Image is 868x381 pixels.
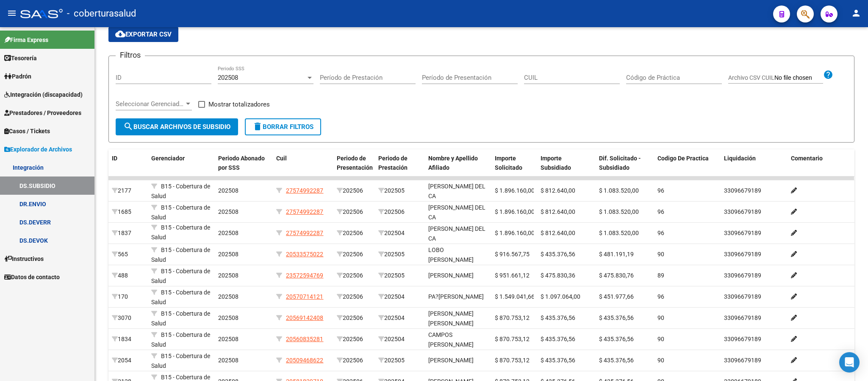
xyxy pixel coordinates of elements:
h3: Filtros [116,49,145,61]
span: Explorador de Archivos [4,145,72,154]
span: 90 [657,314,664,321]
span: 90 [657,336,664,342]
div: 202504 [378,292,422,302]
span: PA?[PERSON_NAME] [428,293,484,300]
span: 202508 [218,74,238,81]
span: $ 916.567,75 [495,251,530,258]
div: 170 [112,292,144,302]
span: Importe Solicitado [495,155,522,171]
span: Periodo de Prestación [378,155,408,171]
span: Gerenciador [151,155,185,162]
span: 33096679189 [724,208,761,215]
span: Padrón [4,72,31,81]
span: CAMPOS [PERSON_NAME] [428,331,474,348]
span: $ 870.753,12 [495,357,530,364]
datatable-header-cell: ID [108,149,148,187]
span: 90 [657,357,664,364]
span: Comentario [791,155,823,162]
span: [PERSON_NAME] DEL CA [428,183,485,199]
span: Datos de contacto [4,272,60,282]
span: Borrar Filtros [252,123,313,131]
button: Exportar CSV [108,27,178,42]
input: Archivo CSV CUIL [774,74,823,82]
div: Open Intercom Messenger [839,352,860,373]
span: Seleccionar Gerenciador [116,100,184,108]
span: 33096679189 [724,357,761,364]
span: Codigo De Practica [657,155,709,162]
span: 27574992287 [286,230,323,236]
span: Prestadores / Proveedores [4,108,81,118]
span: $ 435.376,56 [599,314,634,321]
span: Periodo de Presentación [337,155,373,171]
button: Borrar Filtros [245,118,321,135]
span: $ 435.376,56 [599,357,634,364]
span: 202508 [218,251,238,258]
span: Mostrar totalizadores [208,99,270,109]
datatable-header-cell: Periodo de Presentación [333,149,375,187]
span: $ 870.753,12 [495,336,530,342]
span: Archivo CSV CUIL [728,74,774,81]
datatable-header-cell: Importe Solicitado [491,149,537,187]
span: 89 [657,272,664,279]
datatable-header-cell: Codigo De Practica [654,149,721,187]
span: $ 475.830,36 [541,272,575,279]
span: B15 - Cobertura de Salud [151,204,210,221]
span: $ 812.640,00 [541,230,575,236]
div: 488 [112,271,144,280]
div: 202504 [378,313,422,323]
span: - coberturasalud [67,4,136,23]
span: 96 [657,293,664,300]
datatable-header-cell: Cuil [273,149,333,187]
span: $ 435.376,56 [541,314,575,321]
span: $ 870.753,12 [495,314,530,321]
span: Firma Express [4,35,48,45]
span: LOBO [PERSON_NAME] [428,247,474,263]
span: Casos / Tickets [4,126,50,136]
mat-icon: person [851,8,861,18]
span: 20509468622 [286,357,323,364]
mat-icon: help [823,70,833,80]
span: $ 1.083.520,00 [599,187,639,194]
span: B15 - Cobertura de Salud [151,224,210,241]
span: 27574992287 [286,208,323,215]
button: Buscar Archivos de Subsidio [116,118,238,135]
span: $ 435.376,56 [541,336,575,342]
span: [PERSON_NAME] DEL CA [428,204,485,221]
span: Integración (discapacidad) [4,90,83,99]
div: 202505 [378,356,422,365]
span: 202508 [218,357,238,364]
span: 20570714121 [286,293,323,300]
span: $ 1.896.160,00 [495,187,535,194]
div: 3070 [112,313,144,323]
span: B15 - Cobertura de Salud [151,247,210,263]
span: $ 1.083.520,00 [599,208,639,215]
span: 202508 [218,208,238,215]
span: 20533575022 [286,251,323,258]
span: 202508 [218,230,238,236]
span: $ 1.083.520,00 [599,230,639,236]
span: B15 - Cobertura de Salud [151,289,210,305]
span: Instructivos [4,254,44,263]
span: ID [112,155,117,162]
div: 202506 [337,228,372,238]
div: 2054 [112,356,144,365]
span: 202508 [218,293,238,300]
span: 27574992287 [286,187,323,194]
datatable-header-cell: Periodo Abonado por SSS [215,149,273,187]
mat-icon: menu [7,8,17,18]
span: $ 1.549.041,66 [495,293,535,300]
div: 202506 [337,292,372,302]
span: Periodo Abonado por SSS [218,155,265,171]
span: Liquidación [724,155,756,162]
span: 202508 [218,187,238,194]
datatable-header-cell: Dif. Solicitado - Subsidiado [596,149,654,187]
datatable-header-cell: Gerenciador [148,149,215,187]
div: 202506 [337,356,372,365]
span: [PERSON_NAME] DEL CA [428,225,485,242]
div: 1834 [112,334,144,344]
span: B15 - Cobertura de Salud [151,353,210,369]
span: $ 435.376,56 [541,357,575,364]
span: [PERSON_NAME] [428,357,474,364]
span: 202508 [218,314,238,321]
span: Buscar Archivos de Subsidio [123,123,230,131]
